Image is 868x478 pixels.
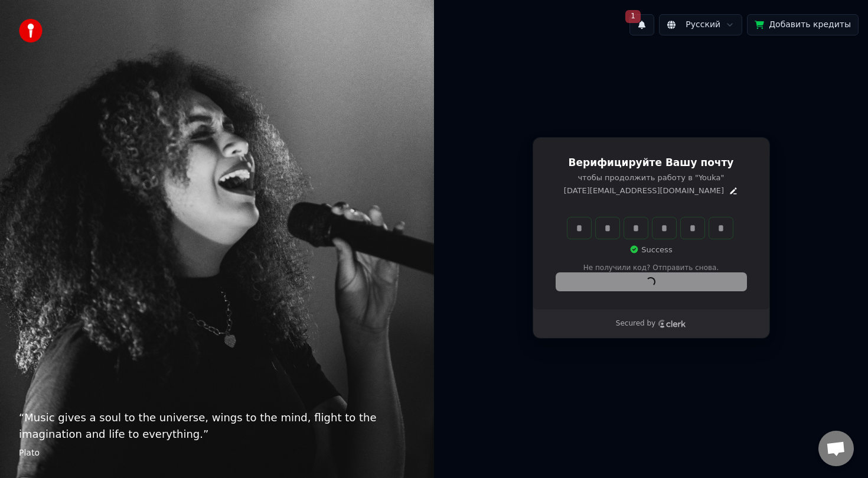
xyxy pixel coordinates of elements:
[19,409,415,443] p: “ Music gives a soul to the universe, wings to the mind, flight to the imagination and life to ev...
[658,320,686,328] a: Clerk logo
[19,19,43,43] img: youka
[565,215,735,241] div: Verification code input
[729,186,738,196] button: Edit
[629,245,672,255] p: Success
[19,447,415,459] footer: Plato
[564,186,724,196] p: [DATE][EMAIL_ADDRESS][DOMAIN_NAME]
[629,14,654,35] button: 1
[616,319,655,329] p: Secured by
[747,14,859,35] button: Добавить кредиты
[818,431,854,466] a: Открытый чат
[556,156,746,170] h1: Верифицируйте Вашу почту
[625,10,641,23] span: 1
[556,173,746,183] p: чтобы продолжить работу в "Youka"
